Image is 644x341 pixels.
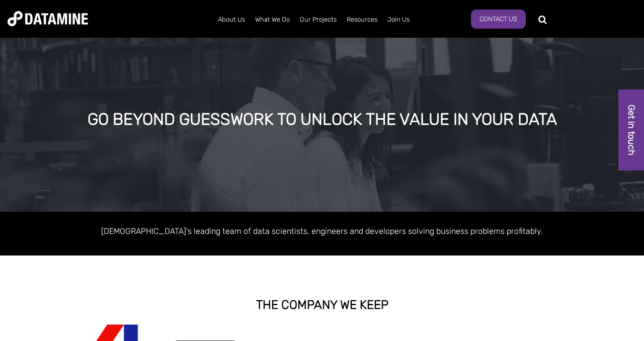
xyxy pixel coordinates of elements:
strong: THE COMPANY WE KEEP [256,298,388,312]
a: Get in touch [618,90,644,170]
div: GO BEYOND GUESSWORK TO UNLOCK THE VALUE IN YOUR DATA [77,111,567,129]
p: [DEMOGRAPHIC_DATA]'s leading team of data scientists, engineers and developers solving business p... [35,224,609,238]
a: Join Us [382,7,415,33]
img: Datamine [8,11,88,26]
a: Contact Us [471,10,526,29]
a: Resources [342,7,382,33]
a: Our Projects [295,7,342,33]
a: What We Do [250,7,295,33]
a: About Us [213,7,250,33]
